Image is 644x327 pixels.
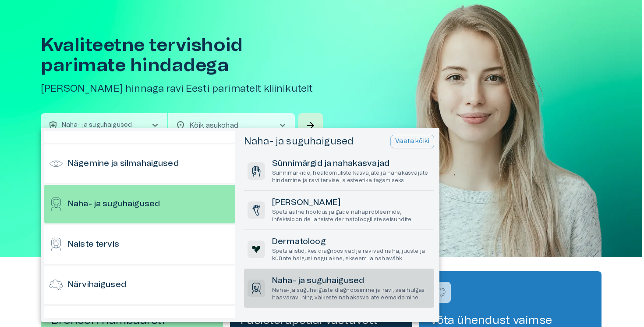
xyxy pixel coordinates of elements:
[272,158,431,170] h6: Sünnimärgid ja nahakasvajad
[68,198,160,210] h6: Naha- ja suguhaigused
[272,197,431,209] h6: [PERSON_NAME]
[68,279,126,291] h6: Närvihaigused
[395,137,429,146] p: Vaata kõiki
[244,135,354,148] h5: Naha- ja suguhaigused
[272,275,431,287] h6: Naha- ja suguhaigused
[68,158,179,170] h6: Nägemine ja silmahaigused
[272,208,431,223] p: Spetsiaalne hooldus jalgade nahaprobleemide, infektsioonide ja teiste dermatoloogiliste seisundit...
[390,135,434,148] button: Vaata kõiki
[272,236,431,248] h6: Dermatoloog
[272,287,431,302] p: Naha- ja suguhaiguste diagnoosimine ja ravi, sealhulgas haavaravi ning väikeste nahakasvajate eem...
[68,239,119,251] h6: Naiste tervis
[272,169,431,184] p: Sünnimärkide, healoomuliste kasvajate ja nahakasvajate hindamine ja ravi tervise ja esteetika tag...
[272,248,431,262] p: Spetsialistid, kes diagnoosivad ja ravivad naha, juuste ja küünte haigusi nagu akne, ekseem ja na...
